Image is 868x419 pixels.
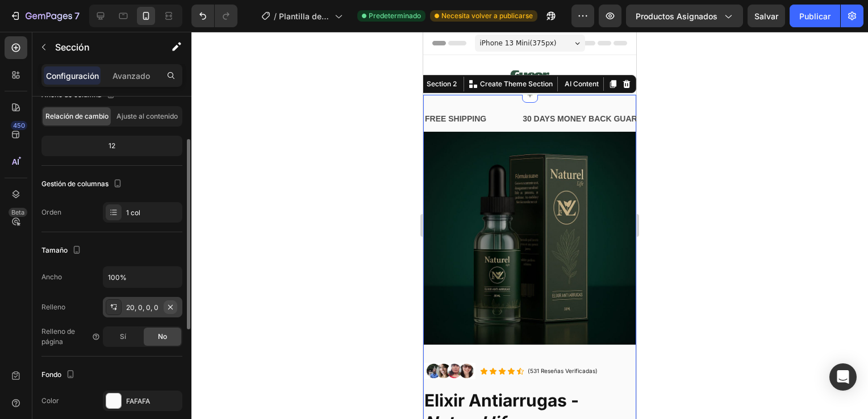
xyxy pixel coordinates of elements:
div: Abra Intercom Messenger [829,363,857,391]
div: 1 col [126,208,180,218]
span: Relación de cambio [45,111,108,121]
div: 20, 0, 0, 0 [126,303,159,313]
font: Color [41,396,59,406]
input: Automático [103,267,182,287]
font: Gestión de columnas [41,179,108,189]
div: 12 [44,138,180,154]
button: 7 [5,5,85,27]
font: Tamaño [41,245,68,255]
span: Sí [120,332,126,342]
button: Productos asignados [626,5,743,27]
button: Publicar [790,5,840,27]
span: Salvar [754,11,778,21]
span: / [274,10,277,22]
span: No [158,332,167,342]
button: Salvar [748,5,785,27]
font: Fondo [41,370,61,380]
iframe: Design area [423,32,636,419]
span: Ajuste al contenido [116,111,178,121]
p: Create Theme Section [57,47,130,57]
span: Predeterminado [369,11,421,21]
div: Deshacer/Rehacer [191,5,237,27]
p: Section [55,40,148,54]
font: Ancho [41,272,62,282]
span: Necesita volver a publicarse [441,11,533,21]
p: (531 Reseñas Verificadas) [105,336,174,343]
p: 7 [74,9,80,23]
span: Productos asignados [636,10,717,22]
p: Avanzado [112,70,150,82]
font: Relleno [41,302,65,312]
div: 450 [11,121,27,130]
font: Orden [41,207,61,217]
span: Plantilla de producto original de Shopify [279,10,330,22]
p: Configuración [46,70,99,82]
i: Natural life [1,380,91,401]
font: Publicar [799,10,831,22]
button: AI Content [137,45,178,59]
div: Beta [9,208,27,217]
font: Relleno de página [41,326,89,347]
div: 30 DAYS MONEY BACK GUARANTEE [98,79,242,95]
div: Section 2 [1,47,36,57]
div: FAFAFA [126,396,180,407]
